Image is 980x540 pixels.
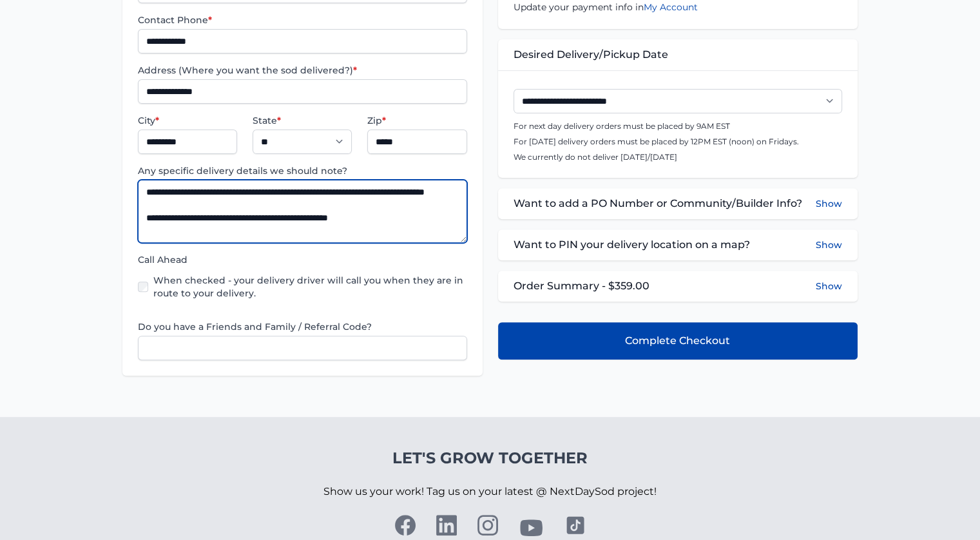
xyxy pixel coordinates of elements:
[323,468,657,515] p: Show us your work! Tag us on your latest @ NextDaySod project!
[138,14,466,26] label: Contact Phone
[498,322,858,360] button: Complete Checkout
[153,274,466,300] label: When checked - your delivery driver will call you when they are in route to your delivery.
[816,196,842,211] button: Show
[323,448,657,468] h4: Let's Grow Together
[816,280,842,293] button: Show
[514,196,802,211] span: Want to add a PO Number or Community/Builder Info?
[816,237,842,253] button: Show
[514,121,842,131] p: For next day delivery orders must be placed by 9AM EST
[138,320,466,333] label: Do you have a Friends and Family / Referral Code?
[514,278,649,294] span: Order Summary - $359.00
[253,114,352,127] label: State
[514,152,842,162] p: We currently do not deliver [DATE]/[DATE]
[625,333,730,349] span: Complete Checkout
[367,114,466,127] label: Zip
[138,164,466,177] label: Any specific delivery details we should note?
[498,39,858,70] div: Desired Delivery/Pickup Date
[644,1,698,13] a: My Account
[514,137,842,147] p: For [DATE] delivery orders must be placed by 12PM EST (noon) on Fridays.
[138,253,466,266] label: Call Ahead
[138,114,237,127] label: City
[138,64,466,77] label: Address (Where you want the sod delivered?)
[514,237,750,253] span: Want to PIN your delivery location on a map?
